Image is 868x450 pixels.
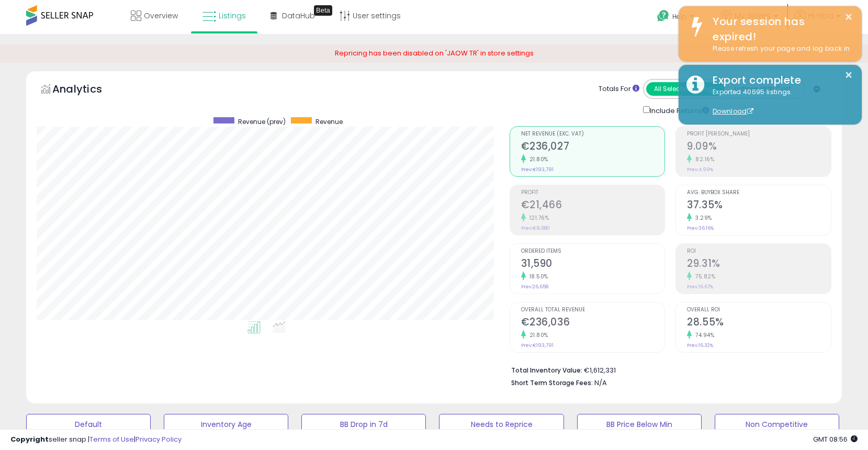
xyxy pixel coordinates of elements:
[687,190,831,196] span: Avg. Buybox Share
[10,435,182,445] div: seller snap | |
[52,82,122,99] h5: Analytics
[136,434,182,444] a: Privacy Policy
[687,307,831,313] span: Overall ROI
[705,73,854,88] div: Export complete
[521,225,550,231] small: Prev: €9,680
[713,107,753,116] a: Download
[844,10,853,24] button: ×
[521,131,665,137] span: Net Revenue (Exc. VAT)
[705,14,854,44] div: Your session has expired!
[89,434,134,444] a: Terms of Use
[599,84,639,94] div: Totals For
[521,199,665,213] h2: €21,466
[521,249,665,254] span: Ordered Items
[526,155,548,163] small: 21.80%
[335,48,534,58] span: Repricing has been disabled on 'JAOW TR' in store settings
[26,414,151,435] button: Default
[314,5,332,16] div: Tooltip anchor
[687,342,713,348] small: Prev: 16.32%
[511,366,582,375] b: Total Inventory Value:
[813,434,858,444] span: 2025-10-10 08:56 GMT
[521,342,554,348] small: Prev: €193,791
[692,273,715,280] small: 75.82%
[672,12,686,21] span: Help
[526,214,549,222] small: 121.76%
[521,257,665,272] h2: 31,590
[439,414,563,435] button: Needs to Reprice
[511,378,593,387] b: Short Term Storage Fees:
[687,225,714,231] small: Prev: 36.16%
[282,10,315,21] span: DataHub
[144,10,178,21] span: Overview
[521,140,665,154] h2: €236,027
[521,284,548,290] small: Prev: 26,658
[844,69,853,82] button: ×
[687,284,713,290] small: Prev: 16.67%
[635,104,722,116] div: Include Returns
[521,316,665,330] h2: €236,036
[511,363,824,376] li: €1,612,331
[164,414,288,435] button: Inventory Age
[687,316,831,330] h2: 28.55%
[315,117,343,126] span: Revenue
[577,414,702,435] button: BB Price Below Min
[687,140,831,154] h2: 9.09%
[301,414,426,435] button: BB Drop in 7d
[687,131,831,137] span: Profit [PERSON_NAME]
[521,166,554,173] small: Prev: €193,791
[526,273,548,280] small: 18.50%
[705,44,854,54] div: Please refresh your page and log back in
[521,307,665,313] span: Overall Total Revenue
[649,2,704,34] a: Help
[219,10,246,21] span: Listings
[692,155,714,163] small: 82.16%
[687,249,831,254] span: ROI
[10,434,49,444] strong: Copyright
[687,166,713,173] small: Prev: 4.99%
[692,331,714,339] small: 74.94%
[692,214,712,222] small: 3.29%
[715,414,839,435] button: Non Competitive
[657,9,670,22] i: Get Help
[705,87,854,117] div: Exported 40695 listings.
[646,82,724,96] button: All Selected Listings
[238,117,286,126] span: Revenue (prev)
[521,190,665,196] span: Profit
[526,331,548,339] small: 21.80%
[687,199,831,213] h2: 37.35%
[687,257,831,272] h2: 29.31%
[594,378,607,388] span: N/A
